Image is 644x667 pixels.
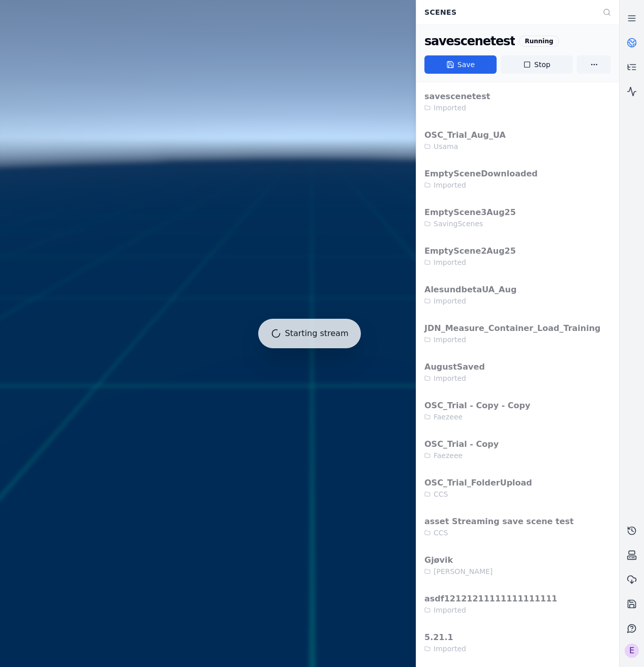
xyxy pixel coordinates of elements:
[424,33,515,49] div: savescenetest
[620,641,644,661] button: Select a workspace
[625,644,639,658] div: E
[501,55,573,74] button: Stop
[424,55,497,74] button: Save
[519,36,559,47] div: Running
[418,3,597,22] div: Scenes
